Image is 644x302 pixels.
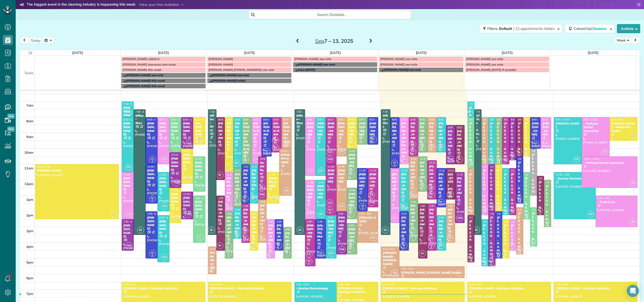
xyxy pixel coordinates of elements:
[522,151,528,156] small: 3
[476,110,488,113] span: 7:30 - 3:30
[384,68,421,72] span: [PERSON_NAME] see note
[235,173,240,194] div: [PERSON_NAME]
[419,179,425,184] small: 2
[438,169,452,172] span: 11:15 - 1:45
[469,161,471,164] span: IC
[391,163,398,168] small: 2
[490,165,504,168] span: 11:00 - 2:00
[631,37,640,44] button: next
[227,173,240,176] span: 11:30 - 2:00
[244,150,247,153] span: CM
[401,169,415,172] span: 11:15 - 2:00
[243,122,250,158] div: [PERSON_NAME]-[PERSON_NAME]
[212,73,249,77] span: [PERSON_NAME] see note
[614,37,631,44] button: Week
[380,63,417,66] span: [PERSON_NAME] see note
[328,165,341,168] span: 11:00 - 2:15
[629,135,636,140] small: 3
[466,109,473,116] span: RP
[502,51,513,55] a: [DATE]
[497,165,511,168] span: 11:00 - 2:00
[543,140,550,147] span: OP
[448,126,461,129] span: 8:30 - 11:00
[216,172,223,178] span: IV
[410,151,416,156] small: 3
[171,118,185,121] span: 8:00 - 10:15
[159,118,173,121] span: 8:00 - 11:00
[360,137,362,140] span: IC
[515,148,522,155] span: IV
[469,118,483,121] span: 8:00 - 11:15
[565,24,615,33] button: Colored byCleaners
[629,179,636,186] span: OP
[264,151,270,156] small: 2
[359,169,373,172] span: 11:15 - 2:00
[187,177,190,179] span: KM
[420,157,435,160] span: 10:30 - 12:45
[253,156,260,163] span: OP
[349,143,355,148] small: 3
[273,122,280,140] div: [PERSON_NAME]
[358,132,364,137] small: 3
[429,165,435,187] div: [PERSON_NAME]
[573,156,580,163] span: RP
[185,140,192,147] span: YM
[235,118,249,121] span: 8:00 - 11:15
[392,122,398,144] div: [PERSON_NAME]
[185,178,191,183] small: 3
[490,118,504,121] span: 8:00 - 11:00
[253,122,260,140] div: [PERSON_NAME]
[574,26,608,31] span: Colored by
[124,173,137,176] span: 11:30 - 2:30
[349,173,352,176] span: CM
[123,122,132,136] div: [PERSON_NAME]
[326,156,333,163] span: YM
[161,156,168,163] span: OP
[392,173,398,194] div: [PERSON_NAME]
[438,173,445,194] div: [PERSON_NAME]
[410,122,417,144] div: [PERSON_NAME]
[383,114,389,129] div: Office - Shcs
[411,149,414,152] span: KM
[392,118,406,121] span: 8:00 - 11:15
[283,140,290,147] span: RR
[487,26,498,31] span: Filters:
[504,173,508,213] div: [PERSON_NAME]
[183,149,198,153] span: 10:00 - 12:15
[583,161,636,165] div: - Fairhope Dental Associates
[428,144,435,151] span: RR
[338,118,352,121] span: 8:00 - 10:30
[359,130,363,133] span: CM
[349,118,362,121] span: 8:00 - 10:00
[126,84,165,88] span: [PERSON_NAME] this week
[421,138,423,141] span: IC
[210,110,222,113] span: 7:30 - 3:30
[457,126,471,129] span: 8:30 - 11:00
[147,122,156,136] div: [PERSON_NAME]
[348,153,356,168] div: [PERSON_NAME]
[195,122,204,140] div: Win [PERSON_NAME]
[469,106,473,179] div: [PERSON_NAME] - The Verandas
[359,173,366,187] div: [PERSON_NAME]
[268,177,278,188] div: [PERSON_NAME]
[392,169,406,172] span: 11:15 - 2:45
[218,118,232,121] span: 8:00 - 12:00
[281,153,290,164] div: [PERSON_NAME]
[469,122,473,162] div: [PERSON_NAME]
[611,122,636,133] div: [PERSON_NAME] - Mobile Bay Realty
[125,109,132,116] span: RP
[298,68,315,72] span: LeLe [DATE]
[466,163,473,168] small: 2
[532,118,546,121] span: 8:00 - 10:00
[135,114,144,125] div: Office - Shcs
[583,157,599,160] span: 10:30 - 12:30
[369,173,376,187] div: [PERSON_NAME]
[149,159,156,164] small: 2
[483,118,497,121] span: 8:00 - 11:00
[448,173,454,209] div: [US_STATE][PERSON_NAME]
[456,156,463,163] span: IV
[429,161,443,164] span: 10:45 - 1:15
[494,159,500,164] small: 3
[469,102,481,106] span: 7:00 - 8:00
[226,122,232,144] div: [PERSON_NAME]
